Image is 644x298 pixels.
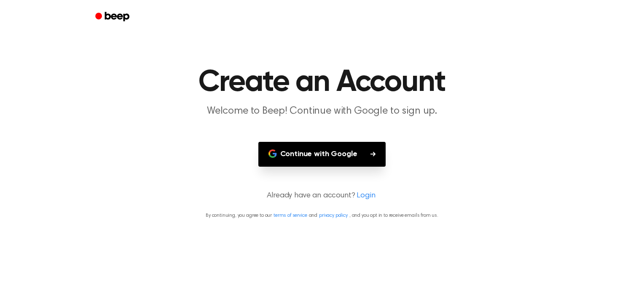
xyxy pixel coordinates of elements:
p: By continuing, you agree to our and , and you opt in to receive emails from us. [10,212,634,219]
a: Beep [89,9,137,25]
a: terms of service [274,213,307,218]
a: privacy policy [319,213,348,218]
p: Welcome to Beep! Continue with Google to sign up. [160,104,484,118]
a: Login [357,190,375,202]
h1: Create an Account [106,67,538,98]
p: Already have an account? [10,190,634,202]
button: Continue with Google [258,142,386,167]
